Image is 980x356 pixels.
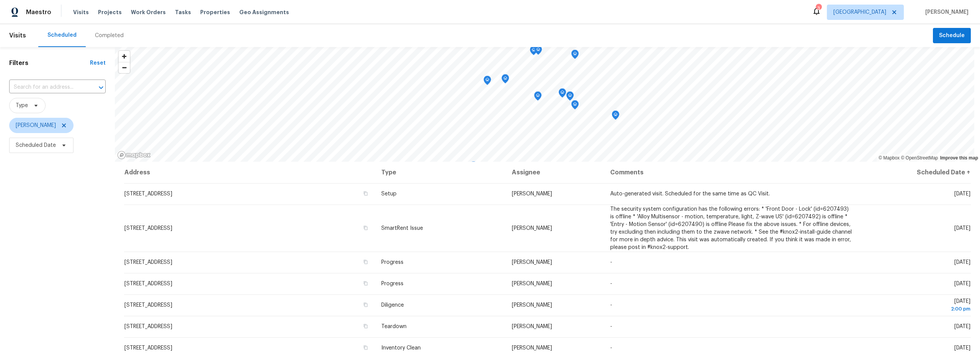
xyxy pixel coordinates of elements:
span: [PERSON_NAME] [16,122,56,129]
span: [GEOGRAPHIC_DATA] [833,8,886,16]
div: Map marker [566,91,574,103]
button: Zoom in [119,51,130,62]
input: Search for an address... [9,81,84,93]
span: - [610,302,612,308]
span: [DATE] [864,299,970,313]
span: Diligence [381,302,404,308]
span: Type [16,102,28,109]
div: 3 [816,5,821,12]
span: [STREET_ADDRESS] [124,302,172,308]
span: Properties [200,8,230,16]
span: [DATE] [954,260,970,265]
a: Mapbox [879,155,900,161]
div: Map marker [612,111,619,122]
span: Visits [9,27,26,44]
span: Inventory Clean [381,345,421,351]
span: Schedule [939,31,965,41]
span: [STREET_ADDRESS] [124,226,172,231]
span: - [610,281,612,286]
div: 2:00 pm [864,305,970,313]
span: - [610,324,612,329]
span: [DATE] [954,345,970,351]
span: - [610,260,612,265]
span: [STREET_ADDRESS] [124,260,172,265]
span: Progress [381,260,403,265]
button: Zoom out [119,62,130,73]
span: [STREET_ADDRESS] [124,324,172,329]
button: Copy Address [362,344,369,351]
span: [PERSON_NAME] [512,324,552,329]
div: Scheduled [47,31,77,39]
span: [PERSON_NAME] [512,302,552,308]
button: Copy Address [362,323,369,330]
span: [PERSON_NAME] [512,260,552,265]
div: Map marker [534,46,542,57]
th: Address [124,162,375,183]
span: [DATE] [954,281,970,286]
span: [DATE] [954,324,970,329]
span: [STREET_ADDRESS] [124,345,172,351]
th: Type [375,162,506,183]
div: Reset [90,59,106,67]
th: Comments [604,162,858,183]
div: Map marker [470,161,477,173]
button: Copy Address [362,301,369,308]
a: Mapbox homepage [117,151,151,159]
span: Progress [381,281,403,286]
span: Auto-generated visit. Scheduled for the same time as QC Visit. [610,191,770,197]
span: Visits [73,8,89,16]
span: [DATE] [954,191,970,197]
span: Geo Assignments [239,8,289,16]
button: Copy Address [362,280,369,287]
th: Assignee [506,162,604,183]
span: [PERSON_NAME] [922,8,969,16]
div: Map marker [483,76,491,88]
span: Maestro [26,8,51,16]
span: [PERSON_NAME] [512,226,552,231]
span: Teardown [381,324,407,329]
button: Schedule [933,28,971,44]
h1: Filters [9,59,90,67]
button: Copy Address [362,258,369,265]
span: [PERSON_NAME] [512,345,552,351]
span: Setup [381,191,397,197]
th: Scheduled Date ↑ [858,162,971,183]
button: Copy Address [362,190,369,197]
div: Map marker [559,88,566,100]
a: Improve this map [940,155,978,161]
canvas: Map [115,47,974,162]
span: [STREET_ADDRESS] [124,281,172,286]
span: SmartRent Issue [381,226,423,231]
span: [PERSON_NAME] [512,281,552,286]
span: [PERSON_NAME] [512,191,552,197]
button: Copy Address [362,224,369,231]
button: Open [96,82,106,93]
span: Tasks [175,10,191,15]
span: Scheduled Date [16,141,56,149]
div: Map marker [571,50,579,62]
span: Projects [98,8,122,16]
div: Map marker [530,46,537,58]
a: OpenStreetMap [901,155,938,161]
div: Map marker [534,91,542,103]
span: [DATE] [954,226,970,231]
span: [STREET_ADDRESS] [124,191,172,197]
div: Map marker [501,74,509,86]
div: Completed [95,32,124,39]
div: Map marker [571,100,579,112]
span: - [610,345,612,351]
span: Work Orders [131,8,166,16]
span: The security system configuration has the following errors: * 'Front Door - Lock' (id=6207493) is... [610,206,852,250]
